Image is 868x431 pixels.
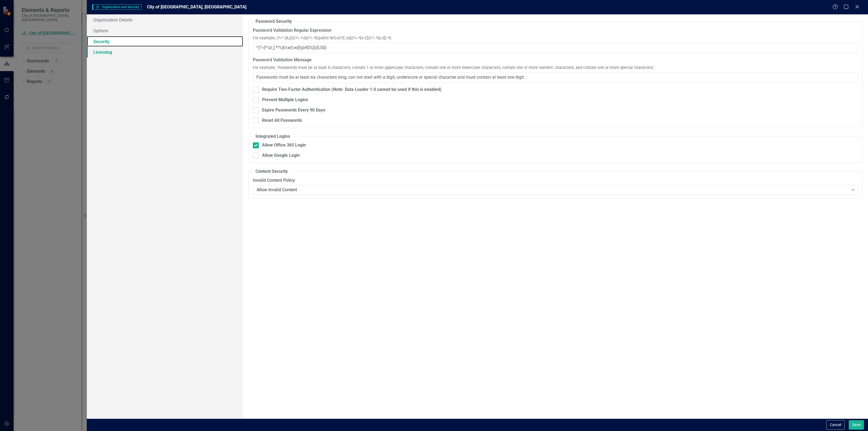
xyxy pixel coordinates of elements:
div: Require Two-Factor Authentication (Note: Data Loader 1.0 cannot be used if this is enabled) [262,87,442,93]
legend: Content Security [253,168,291,175]
span: For example, "Passwords must be at least 8 characters, contain 1 or more uppercase characters, co... [253,65,655,71]
div: Allow Invalid Content [257,187,849,193]
button: Save [849,420,864,430]
a: Options [87,25,243,36]
div: Allow Google Login [262,152,300,159]
span: Organization and Security [92,4,142,10]
div: Allow Office 365 Login [262,142,306,148]
div: Expire Passwords Every 90 Days [262,107,325,113]
label: Password Validation Regular Expression [253,27,858,34]
div: Reset All Passwords [262,117,302,124]
label: Invalid Content Policy [253,177,858,184]
div: Prevent Multiple Logins [262,97,308,103]
legend: Password Security [253,18,295,25]
legend: Integrated Logins [253,133,293,140]
span: City of [GEOGRAPHIC_DATA], [GEOGRAPHIC_DATA] [147,4,246,9]
a: Licensing [87,47,243,58]
button: Cancel [826,420,845,430]
span: For example, (?=^.{8,}$)(?=.*\d)(?=.*[!@#$%^&*]+)(?![.\n])(?=.*[A-Z])(?=.*[a-z]).*$ [253,36,391,41]
label: Password Validation Message [253,57,858,63]
a: Organization Details [87,14,243,25]
a: Security [87,36,243,47]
